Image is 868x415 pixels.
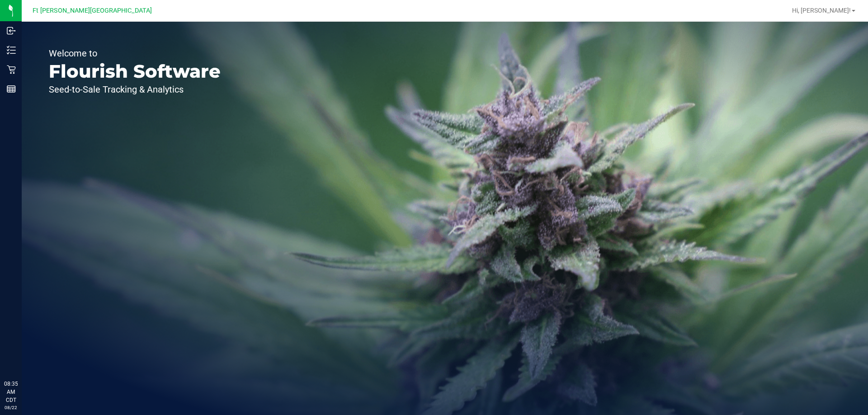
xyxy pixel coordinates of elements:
inline-svg: Inbound [7,26,16,35]
p: Welcome to [49,49,221,58]
p: 08/22 [4,404,18,411]
inline-svg: Inventory [7,46,16,55]
p: Seed-to-Sale Tracking & Analytics [49,85,221,94]
span: Hi, [PERSON_NAME]! [792,7,851,14]
p: 08:35 AM CDT [4,380,18,404]
inline-svg: Reports [7,84,16,93]
inline-svg: Retail [7,65,16,74]
span: Ft [PERSON_NAME][GEOGRAPHIC_DATA] [33,7,152,14]
p: Flourish Software [49,62,221,80]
